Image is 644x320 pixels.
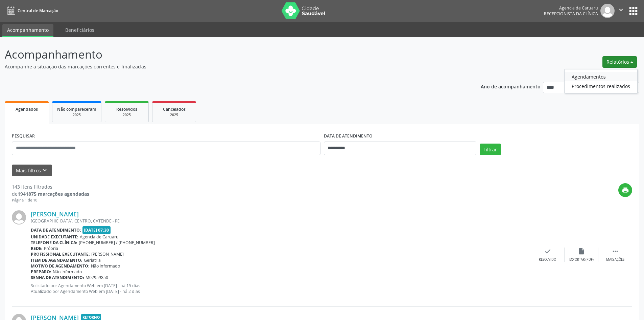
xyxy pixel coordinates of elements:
span: Não informado [53,269,82,275]
span: Cancelados [163,106,186,112]
button: Mais filtroskeyboard_arrow_down [12,165,52,176]
div: de [12,190,89,197]
p: Ano de acompanhamento [481,82,541,90]
b: Preparo: [31,269,51,275]
div: Página 1 de 10 [12,197,89,203]
div: Mais ações [606,257,624,262]
i:  [612,248,619,255]
a: Acompanhamento [2,24,53,37]
div: 2025 [110,112,144,118]
p: Solicitado por Agendamento Web em [DATE] - há 15 dias Atualizado por Agendamento Web em [DATE] - ... [31,283,531,294]
img: img [600,4,615,18]
div: 2025 [57,112,96,118]
label: DATA DE ATENDIMENTO [324,131,373,142]
b: Data de atendimento: [31,227,81,233]
span: Própria [44,246,58,251]
button: apps [627,5,639,17]
strong: 1941875 marcações agendadas [18,191,89,197]
a: Central de Marcação [5,5,58,16]
b: Senha de atendimento: [31,275,84,280]
span: Central de Marcação [18,8,58,14]
i:  [617,6,625,14]
b: Motivo de agendamento: [31,263,90,269]
p: Acompanhe a situação das marcações correntes e finalizadas [5,63,449,70]
i: print [622,187,629,194]
span: Resolvidos [116,106,137,112]
button: Relatórios [602,56,637,68]
span: M02959850 [86,275,108,280]
div: 143 itens filtrados [12,183,89,190]
span: [PHONE_NUMBER] / [PHONE_NUMBER] [79,240,155,246]
a: [PERSON_NAME] [31,210,79,218]
span: Agendados [16,106,38,112]
span: [DATE] 07:30 [82,226,111,234]
span: Não informado [91,263,120,269]
i: check [544,248,551,255]
div: 2025 [157,112,191,118]
i: keyboard_arrow_down [41,167,48,174]
span: Recepcionista da clínica [544,11,598,17]
b: Unidade executante: [31,234,78,240]
b: Rede: [31,246,43,251]
span: Não compareceram [57,106,96,112]
ul: Relatórios [564,69,638,93]
b: Item de agendamento: [31,257,82,263]
a: Procedimentos realizados [565,81,637,91]
a: Beneficiários [61,24,99,36]
p: Acompanhamento [5,46,449,63]
div: Agencia de Caruaru [544,5,598,11]
button: Filtrar [480,144,501,155]
div: Exportar (PDF) [569,257,594,262]
img: img [12,210,26,225]
button: print [618,183,632,197]
span: [PERSON_NAME] [91,251,124,257]
button:  [615,4,627,18]
i: insert_drive_file [578,248,585,255]
label: PESQUISAR [12,131,35,142]
a: Agendamentos [565,72,637,81]
b: Profissional executante: [31,251,90,257]
span: Geriatria [84,257,101,263]
span: Agencia de Caruaru [80,234,119,240]
div: Resolvido [539,257,556,262]
div: [GEOGRAPHIC_DATA], CENTRO, CATENDE - PE [31,218,531,224]
b: Telefone da clínica: [31,240,77,246]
